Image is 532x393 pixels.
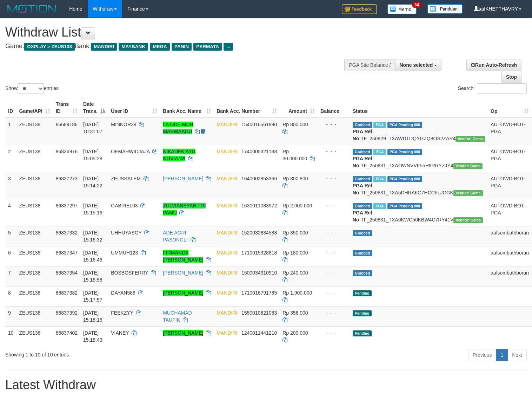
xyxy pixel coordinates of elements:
[217,250,237,256] span: MANDIRI
[350,118,488,145] td: TF_250829_TXAWDTDQYGZQ8OS2ZAR4
[193,43,222,51] span: PERMATA
[5,4,59,14] img: MOTION_logo.png
[241,149,277,154] span: Copy 1740005321138 to clipboard
[453,190,483,196] span: Vendor URL: https://trx31.1velocity.biz
[5,199,16,226] td: 4
[108,98,160,118] th: User ID: activate to sort column ascending
[83,203,102,215] span: [DATE] 15:15:16
[353,310,372,316] span: Pending
[353,270,372,276] span: Grabbed
[320,175,347,182] div: - - -
[56,290,78,296] span: 86837382
[18,83,44,94] select: Showentries
[412,2,421,8] span: 34
[56,230,78,236] span: 86837332
[163,290,203,296] a: [PERSON_NAME]
[56,310,78,316] span: 86837392
[150,43,170,51] span: MEGA
[16,246,53,266] td: ZEUS138
[373,203,386,209] span: Marked by aafsreyleap
[342,4,377,14] img: Feedback.jpg
[373,122,386,128] span: Marked by aafkaynarin
[83,149,102,161] span: [DATE] 15:05:28
[217,310,237,316] span: MANDIRI
[111,290,135,296] span: DAYAN586
[5,266,16,286] td: 7
[488,118,532,145] td: AUTOWD-BOT-PGA
[282,270,308,276] span: Rp 240.000
[5,226,16,246] td: 5
[5,286,16,306] td: 8
[56,330,78,336] span: 86837402
[16,326,53,346] td: ZEUS138
[56,250,78,256] span: 86837347
[56,203,78,208] span: 86837297
[353,122,372,128] span: Grabbed
[353,156,374,168] b: PGA Ref. No:
[373,149,386,155] span: Marked by aafseijuro
[387,176,423,182] span: PGA Pending
[16,199,53,226] td: ZEUS138
[350,199,488,226] td: TF_250831_TXA6KWC56KBW4C7RY41V
[83,250,102,263] span: [DATE] 15:16:46
[111,250,138,256] span: UMMUH123
[16,286,53,306] td: ZEUS138
[5,118,16,145] td: 1
[320,229,347,236] div: - - -
[163,203,205,215] a: ZULVIANSYAH TRI PAMU
[217,330,237,336] span: MANDIRI
[282,176,308,181] span: Rp 800.800
[387,122,423,128] span: PGA Pending
[5,83,59,94] label: Show entries
[353,149,372,155] span: Grabbed
[320,148,347,155] div: - - -
[501,71,521,83] a: Stop
[163,176,203,181] a: [PERSON_NAME]
[282,122,308,127] span: Rp 800.000
[5,246,16,266] td: 6
[217,230,237,236] span: MANDIRI
[16,118,53,145] td: ZEUS138
[353,230,372,236] span: Grabbed
[320,249,347,256] div: - - -
[387,4,417,14] img: Button%20Memo.svg
[111,176,141,181] span: ZEUSSALEM
[318,98,350,118] th: Balance
[5,43,348,50] h4: Game: Bank:
[5,145,16,172] td: 2
[5,172,16,199] td: 3
[458,83,527,94] label: Search:
[56,270,78,276] span: 86837354
[217,149,237,154] span: MANDIRI
[488,226,532,246] td: aafsombathboran
[111,230,141,236] span: UHHUYASOY
[282,250,308,256] span: Rp 180.000
[91,43,117,51] span: MANDIRI
[163,122,193,134] a: LA ODE MUH MARWAAGU
[496,349,508,361] a: 1
[163,230,188,243] a: ADE AGRI PASONGLI
[83,310,102,323] span: [DATE] 15:18:15
[282,230,308,236] span: Rp 350.000
[282,149,307,161] span: Rp 30.000.000
[214,98,280,118] th: Bank Acc. Number: activate to sort column ascending
[217,203,237,208] span: MANDIRI
[282,310,308,316] span: Rp 356.000
[217,122,237,127] span: MANDIRI
[350,172,488,199] td: TF_250831_TXA5DHRA6G7HCC5LJCGK
[353,250,372,256] span: Grabbed
[163,149,195,161] a: NIKADEK AYU NOVIA WI
[224,43,233,51] span: ...
[320,269,347,276] div: - - -
[111,310,133,316] span: FEEKZYY
[468,349,496,361] a: Previous
[111,203,138,208] span: GABRIEL03
[83,122,102,134] span: [DATE] 10:31:07
[217,290,237,296] span: MANDIRI
[320,289,347,296] div: - - -
[350,145,488,172] td: TF_250831_TXAOWNVVF55H9RRYZJY4
[56,122,78,127] span: 86689186
[387,149,423,155] span: PGA Pending
[241,122,277,127] span: Copy 1540016561890 to clipboard
[5,326,16,346] td: 10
